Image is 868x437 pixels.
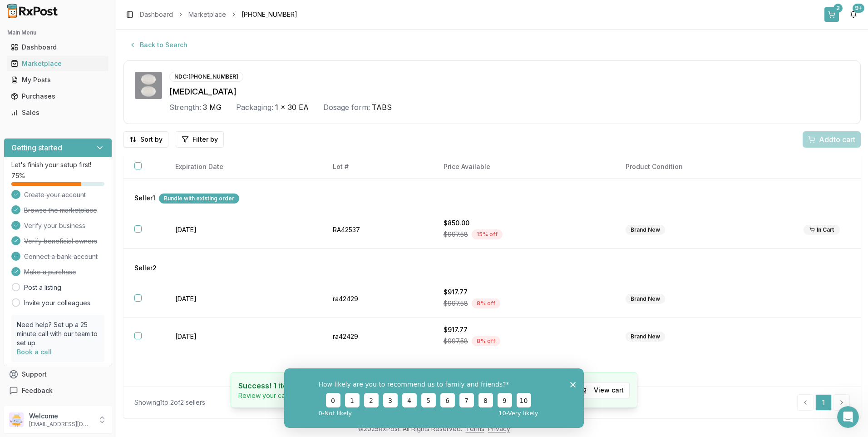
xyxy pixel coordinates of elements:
[9,412,24,427] img: User avatar
[140,10,173,19] a: Dashboard
[22,386,53,395] span: Feedback
[17,320,99,348] p: Need help? Set up a 25 minute call with our team to set up.
[135,72,162,99] img: Rybelsus 3 MG TABS
[169,102,201,113] div: Strength:
[24,190,86,199] span: Create your account
[466,425,484,432] a: Terms
[853,4,864,13] div: 9+
[7,104,108,121] a: Sales
[322,211,432,249] td: RA42537
[242,10,297,19] span: [PHONE_NUMBER]
[164,318,322,356] td: [DATE]
[797,394,850,411] nav: pagination
[444,299,468,308] span: $997.58
[203,102,222,113] span: 3 MG
[238,391,464,400] p: Review your cart to proceed with checkout or continue shopping for more.
[11,160,104,169] p: Let's finish your setup first!
[29,421,92,428] p: [EMAIL_ADDRESS][DOMAIN_NAME]
[833,4,843,13] div: 2
[444,337,468,346] span: $997.58
[4,73,112,87] button: My Posts
[140,10,297,19] nav: breadcrumb
[24,206,97,215] span: Browse the marketplace
[626,225,665,235] div: Brand New
[444,288,604,297] div: $917.77
[4,382,112,399] button: Feedback
[7,72,108,88] a: My Posts
[444,325,604,334] div: $917.77
[24,283,61,292] a: Post a listing
[472,336,500,346] div: 8 % off
[626,294,665,304] div: Brand New
[4,4,62,18] img: RxPost Logo
[29,412,92,421] p: Welcome
[11,92,105,101] div: Purchases
[11,108,105,117] div: Sales
[7,55,108,72] a: Marketplace
[164,280,322,318] td: [DATE]
[17,348,52,356] a: Book a call
[123,37,193,53] button: Back to Search
[164,211,322,249] td: [DATE]
[444,218,604,228] div: $850.00
[11,75,105,84] div: My Posts
[7,39,108,55] a: Dashboard
[4,105,112,120] button: Sales
[573,382,630,398] button: View cart
[192,135,218,144] span: Filter by
[322,280,432,318] td: ra42429
[4,56,112,71] button: Marketplace
[4,366,112,382] button: Support
[463,363,521,379] button: Show1more
[4,89,112,104] button: Purchases
[24,298,90,308] a: Invite your colleagues
[7,29,108,36] h2: Main Menu
[134,263,157,273] span: Seller 2
[322,155,432,179] th: Lot #
[824,7,839,22] button: 2
[7,88,108,104] a: Purchases
[11,171,25,180] span: 75 %
[169,85,849,98] div: [MEDICAL_DATA]
[11,142,62,153] h3: Getting started
[11,59,105,68] div: Marketplace
[24,237,97,246] span: Verify beneficial owners
[846,7,861,22] button: 9+
[188,10,226,19] a: Marketplace
[284,368,584,428] iframe: Survey from RxPost
[24,221,85,230] span: Verify your business
[433,155,615,179] th: Price Available
[24,268,76,277] span: Make a purchase
[615,155,793,179] th: Product Condition
[24,252,98,261] span: Connect a bank account
[372,102,392,113] span: TABS
[176,131,224,148] button: Filter by
[472,298,500,308] div: 8 % off
[238,380,464,391] h4: Success! 1 item added to your cart
[169,72,243,82] div: NDC: [PHONE_NUMBER]
[323,102,370,113] div: Dosage form:
[626,332,665,342] div: Brand New
[444,230,468,239] span: $997.58
[472,229,503,239] div: 15 % off
[134,398,205,407] div: Showing 1 to 2 of 2 sellers
[4,40,112,55] button: Dashboard
[236,102,273,113] div: Packaging:
[134,194,155,204] span: Seller 1
[815,394,832,411] a: 1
